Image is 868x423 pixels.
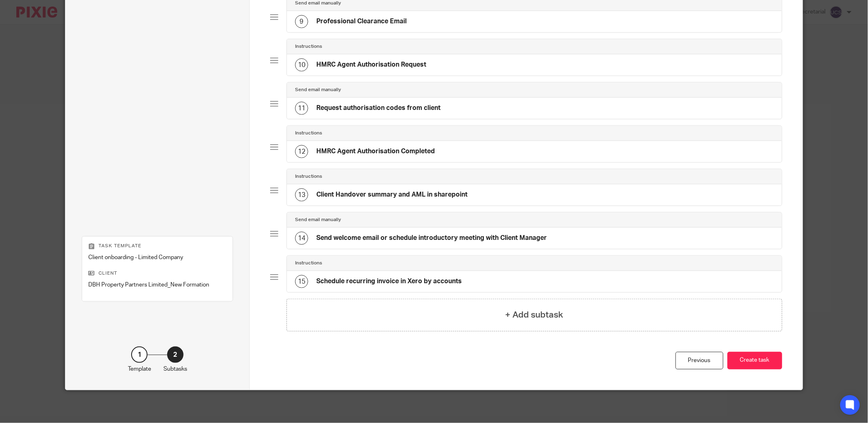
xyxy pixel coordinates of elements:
[316,60,426,69] h4: HMRC Agent Authorisation Request
[295,188,308,201] div: 13
[88,270,226,277] p: Client
[316,147,435,156] h4: HMRC Agent Authorisation Completed
[727,352,782,369] button: Create task
[295,15,308,28] div: 9
[295,58,308,72] div: 10
[128,365,151,373] p: Template
[676,352,723,369] div: Previous
[295,217,341,223] h4: Send email manually
[295,102,308,115] div: 11
[295,145,308,158] div: 12
[295,173,322,180] h4: Instructions
[316,234,547,242] h4: Send welcome email or schedule introductory meeting with Client Manager
[295,43,322,50] h4: Instructions
[167,347,183,363] div: 2
[505,309,563,321] h4: + Add subtask
[163,365,187,373] p: Subtasks
[316,190,468,199] h4: Client Handover summary and AML in sharepoint
[295,260,322,266] h4: Instructions
[295,232,308,245] div: 14
[295,275,308,288] div: 15
[88,243,226,249] p: Task template
[316,277,462,286] h4: Schedule recurring invoice in Xero by accounts
[295,87,341,93] h4: Send email manually
[131,347,148,363] div: 1
[316,17,407,26] h4: Professional Clearance Email
[316,104,441,112] h4: Request authorisation codes from client
[295,130,322,137] h4: Instructions
[88,253,226,262] p: Client onboarding - Limited Company
[88,281,226,289] p: DBH Property Partners Limited_New Formation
